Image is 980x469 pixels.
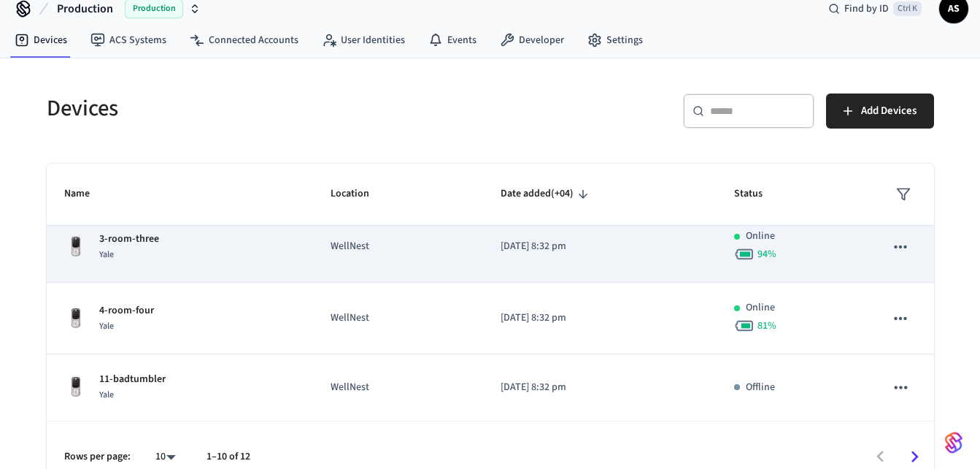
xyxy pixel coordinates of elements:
p: 3-room-three [99,232,159,247]
img: Yale Assure Touchscreen Wifi Smart Lock, Satin Nickel, Front [64,307,88,330]
p: 11-badtumbler [99,372,166,387]
span: Date added(+04) [501,183,593,205]
p: [DATE] 8:32 pm [501,239,699,254]
h5: Devices [47,94,482,123]
span: Add Devices [861,102,917,121]
p: Online [746,229,775,244]
p: 1–10 of 12 [207,449,250,465]
span: 81 % [757,319,776,333]
span: Yale [99,320,114,332]
span: 94 % [757,247,776,262]
a: ACS Systems [79,27,178,53]
p: Offline [746,380,775,395]
p: Online [746,300,775,316]
span: Status [734,183,782,205]
a: Connected Accounts [178,27,310,53]
a: Devices [3,27,79,53]
div: 10 [148,446,183,468]
p: WellNest [331,239,466,254]
a: User Identities [310,27,417,53]
p: WellNest [331,310,466,326]
img: Yale Assure Touchscreen Wifi Smart Lock, Satin Nickel, Front [64,375,88,399]
span: Yale [99,389,114,401]
a: Developer [488,27,576,53]
img: Yale Assure Touchscreen Wifi Smart Lock, Satin Nickel, Front [64,235,88,259]
p: 4-room-four [99,303,154,319]
span: Ctrl K [893,1,922,16]
span: Location [331,183,388,205]
p: [DATE] 8:32 pm [501,310,699,326]
img: SeamLogoGradient.69752ec5.svg [945,431,962,454]
span: Find by ID [844,1,889,16]
p: Rows per page: [64,449,131,465]
span: Yale [99,248,114,261]
p: [DATE] 8:32 pm [501,380,699,395]
a: Settings [576,27,655,53]
p: WellNest [331,380,466,395]
span: Name [64,183,109,205]
button: Add Devices [826,94,934,129]
a: Events [417,27,488,53]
